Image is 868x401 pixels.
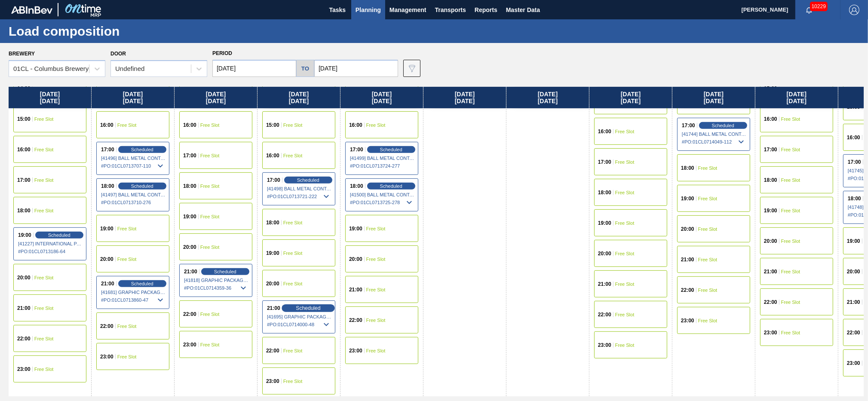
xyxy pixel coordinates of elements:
[681,318,694,323] span: 23:00
[34,336,54,341] span: Free Slot
[682,132,746,137] span: [41744] BALL METAL CONTAINER GROUP - 0008221649
[212,50,232,56] span: Period
[100,324,113,329] span: 22:00
[848,159,861,165] span: 17:00
[435,5,466,15] span: Transports
[9,26,161,36] h1: Load composition
[764,116,777,122] span: 16:00
[847,239,860,244] span: 19:00
[356,5,381,15] span: Planning
[350,197,414,208] span: # PO : 01CL0713725-278
[34,208,54,213] span: Free Slot
[11,6,52,14] img: TNhmsLtSVTkK8tSr43FrP2fwEKptu5GPRR3wAAAABJRU5ErkJggg==
[266,348,279,353] span: 22:00
[781,147,801,152] span: Free Slot
[615,251,635,256] span: Free Slot
[698,227,718,232] span: Free Slot
[698,165,718,171] span: Free Slot
[34,178,54,183] span: Free Slot
[101,161,166,171] span: # PO : 01CL0713707-110
[17,178,31,183] span: 17:00
[266,281,279,286] span: 20:00
[101,197,166,208] span: # PO : 01CL0713710-276
[672,87,755,108] div: [DATE] [DATE]
[598,190,611,195] span: 18:00
[366,318,386,323] span: Free Slot
[423,87,506,108] div: [DATE] [DATE]
[598,282,611,287] span: 21:00
[212,60,296,77] input: mm/dd/yyyy
[598,159,611,165] span: 17:00
[847,135,860,140] span: 16:00
[17,336,31,341] span: 22:00
[314,60,398,77] input: mm/dd/yyyy
[17,116,31,122] span: 15:00
[349,257,362,262] span: 20:00
[506,87,589,108] div: [DATE] [DATE]
[349,318,362,323] span: 22:00
[681,165,694,171] span: 18:00
[681,257,694,262] span: 21:00
[407,63,417,73] img: icon-filter-gray
[810,2,828,11] span: 10229
[13,65,89,73] div: 01CL - Columbus Brewery
[17,367,31,372] span: 23:00
[175,87,257,108] div: [DATE] [DATE]
[781,269,801,274] span: Free Slot
[681,196,694,201] span: 19:00
[764,239,777,244] span: 20:00
[681,227,694,232] span: 20:00
[9,87,91,108] div: [DATE] [DATE]
[366,348,386,353] span: Free Slot
[615,343,635,348] span: Free Slot
[101,295,166,305] span: # PO : 01CL0713860-47
[101,147,114,152] span: 17:00
[698,288,718,293] span: Free Slot
[200,153,220,158] span: Free Slot
[117,122,137,128] span: Free Slot
[380,184,402,189] span: Scheduled
[682,137,746,147] span: # PO : 01CL0714049-112
[34,306,54,311] span: Free Slot
[17,208,31,213] span: 18:00
[698,257,718,262] span: Free Slot
[781,178,801,183] span: Free Slot
[764,300,777,305] span: 22:00
[267,319,331,330] span: # PO : 01CL0714000-48
[781,239,801,244] span: Free Slot
[200,245,220,250] span: Free Slot
[214,269,236,274] span: Scheduled
[366,257,386,262] span: Free Slot
[48,233,71,238] span: Scheduled
[598,251,611,256] span: 20:00
[184,278,248,283] span: [41818] GRAPHIC PACKAGING INTERNATIONA - 0008221069
[101,290,166,295] span: [41681] GRAPHIC PACKAGING INTERNATIONA - 0008221069
[390,5,426,15] span: Management
[301,65,309,72] h5: to
[598,220,611,226] span: 19:00
[183,342,196,347] span: 23:00
[848,196,861,201] span: 18:00
[681,288,694,293] span: 22:00
[283,220,303,225] span: Free Slot
[349,348,362,353] span: 23:00
[183,122,196,128] span: 16:00
[366,287,386,292] span: Free Slot
[755,87,838,108] div: [DATE] [DATE]
[350,161,414,171] span: # PO : 01CL0713724-277
[100,257,113,262] span: 20:00
[403,60,420,77] button: icon-filter-gray
[101,184,114,189] span: 18:00
[267,191,331,202] span: # PO : 01CL0713721-222
[200,122,220,128] span: Free Slot
[847,300,860,305] span: 21:00
[117,226,137,231] span: Free Slot
[18,241,83,246] span: [41227] INTERNATIONAL PAPER COMPANY - 0008221785
[615,159,635,165] span: Free Slot
[349,287,362,292] span: 21:00
[200,214,220,219] span: Free Slot
[340,87,423,108] div: [DATE] [DATE]
[847,104,860,110] span: 15:00
[795,4,823,16] button: Notifications
[117,354,137,359] span: Free Slot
